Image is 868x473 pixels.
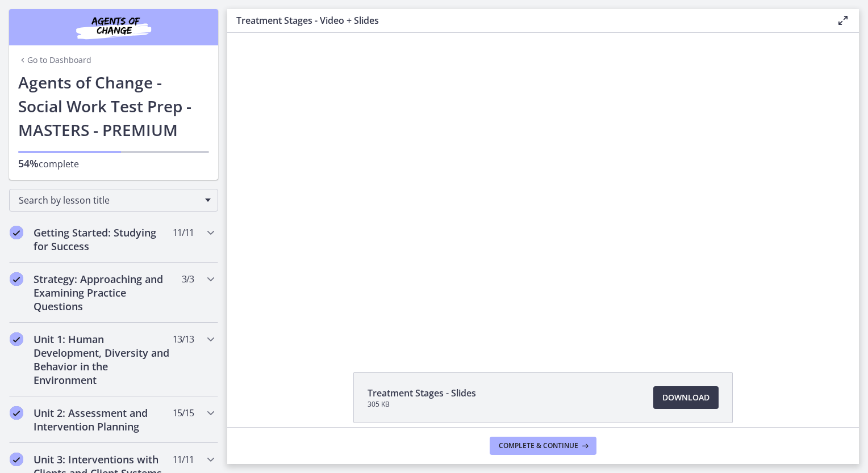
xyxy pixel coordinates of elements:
[19,194,199,206] span: Search by lesson title
[45,14,182,41] img: Agents of Change
[236,14,818,27] h3: Treatment Stages - Video + Slides
[34,332,172,387] h2: Unit 1: Human Development, Diversity and Behavior in the Environment
[173,332,194,346] span: 13 / 13
[34,226,172,253] h2: Getting Started: Studying for Success
[10,406,23,420] i: Completed
[173,226,194,239] span: 11 / 11
[10,332,23,346] i: Completed
[34,406,172,433] h2: Unit 2: Assessment and Intervention Planning
[368,400,476,409] span: 305 KB
[490,437,596,455] button: Complete & continue
[10,272,23,286] i: Completed
[662,391,710,404] span: Download
[18,70,209,142] h1: Agents of Change - Social Work Test Prep - MASTERS - PREMIUM
[368,386,476,400] span: Treatment Stages - Slides
[10,453,23,466] i: Completed
[653,386,719,409] a: Download
[182,272,194,286] span: 3 / 3
[173,453,194,466] span: 11 / 11
[18,157,209,171] p: complete
[9,189,218,212] div: Search by lesson title
[34,272,172,313] h2: Strategy: Approaching and Examining Practice Questions
[18,157,39,170] span: 54%
[10,226,23,239] i: Completed
[18,54,91,66] a: Go to Dashboard
[499,441,578,450] span: Complete & continue
[173,406,194,420] span: 15 / 15
[227,33,859,346] iframe: Video Lesson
